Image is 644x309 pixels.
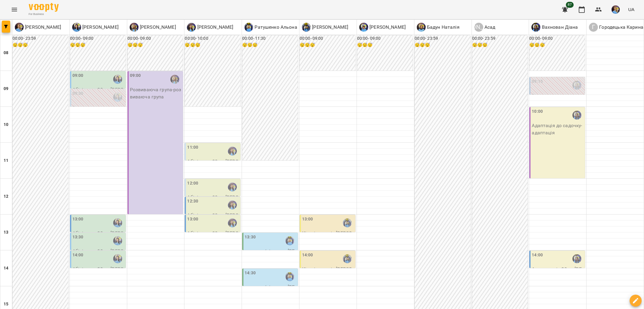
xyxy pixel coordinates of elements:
label: 09:15 [532,78,543,85]
h6: 😴😴😴 [185,42,240,48]
img: Ратушенко Альона [285,272,294,281]
div: Базілєва Катерина [72,23,119,32]
span: For Business [29,12,59,16]
p: Абілітолог 30 хв - [PERSON_NAME] [72,230,125,244]
p: Адаптація до садочку - адаптація [532,122,584,136]
p: Абілітолог 30 хв - [PERSON_NAME] [187,212,239,226]
p: живопис/ліплення - [PERSON_NAME] [245,284,297,298]
label: 14:00 [302,252,313,258]
img: П [15,23,24,32]
p: Розвиваюча група - розвиваюча група [130,86,182,100]
p: Абілітолог 30 хв - [PERSON_NAME] [72,266,125,280]
img: Базілєва Катерина [113,93,122,102]
h6: 00:00 - 09:00 [128,35,183,42]
p: [PERSON_NAME] [196,24,233,31]
img: Voopty Logo [29,3,59,12]
a: Г Городецька Карина [589,23,643,32]
img: В [531,23,540,32]
label: 13:30 [245,234,256,240]
p: Абілітолог 30 хв - [PERSON_NAME] [187,194,239,208]
div: Ігнатенко Оксана [228,200,237,209]
div: Свириденко Аня [343,254,352,263]
h6: 😴😴😴 [472,42,528,48]
div: Ігнатенко Оксана [187,23,233,32]
img: Свириденко Аня [343,218,352,227]
label: 14:30 [245,270,256,276]
a: І [PERSON_NAME] [187,23,233,32]
h6: 00:00 - 09:00 [300,35,355,42]
button: Menu [7,2,22,17]
img: Вахнован Діана [572,254,581,263]
label: 10:00 [532,108,543,115]
div: Г [589,23,598,32]
div: Позднякова Анастасія [15,23,61,32]
img: Вахнован Діана [572,111,581,120]
div: Казимирів Тетяна [130,23,176,32]
h6: 00:00 - 09:00 [357,35,413,42]
img: І [187,23,196,32]
label: 12:30 [187,198,198,205]
label: 14:00 [72,252,84,258]
p: Абілітолог 30 хв - [PERSON_NAME] [72,86,125,100]
label: 09:00 [130,72,141,79]
img: Ч [359,23,368,32]
p: Кінезіотерапія - [PERSON_NAME] [302,230,354,244]
div: Базілєва Катерина [113,254,122,263]
p: [PERSON_NAME] [139,24,176,31]
h6: 08 [4,50,8,56]
h6: 😴😴😴 [529,42,585,48]
img: С [302,23,311,32]
img: Р [244,23,253,32]
p: 0 [72,104,125,111]
h6: 😴😴😴 [300,42,355,48]
label: 13:30 [72,234,84,240]
img: Базілєва Катерина [113,75,122,84]
h6: 15 [4,301,8,308]
p: [PERSON_NAME] [81,24,119,31]
div: Вахнован Діана [531,23,578,32]
span: UA [628,6,634,13]
p: Арт - терапія 30 хв - [PERSON_NAME] [532,266,584,280]
span: 87 [566,2,574,8]
img: Ратушенко Альона [285,236,294,245]
h6: 😴😴😴 [70,42,126,48]
h6: 00:00 - 09:00 [529,35,585,42]
img: К [130,23,139,32]
label: 09:00 [72,72,84,79]
img: Казимирів Тетяна [170,75,179,84]
p: [PERSON_NAME] [311,24,348,31]
label: 14:00 [532,252,543,258]
h6: 11 [4,157,8,164]
h6: 13 [4,229,8,236]
h6: 10 [4,121,8,128]
label: 09:30 [72,90,84,97]
div: [PERSON_NAME] [474,23,483,32]
p: Ратушенко Альона [253,24,297,31]
label: 11:00 [187,144,198,151]
a: Б [PERSON_NAME] [72,23,119,32]
img: Б [417,23,426,32]
a: Ч [PERSON_NAME] [359,23,406,32]
img: Вахнован Діана [572,81,581,90]
img: Б [72,23,81,32]
h6: 00:00 - 10:00 [185,35,240,42]
h6: 09 [4,86,8,92]
a: В Вахнован Діана [531,23,578,32]
p: Асад [483,24,495,31]
div: Ігнатенко Оксана [228,182,237,191]
p: живопис/ліплення - [PERSON_NAME] [245,248,297,262]
p: Вахнован Діана [540,24,578,31]
p: Бадун Наталія [426,24,460,31]
img: Базілєва Катерина [113,218,122,227]
a: К [PERSON_NAME] [130,23,176,32]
